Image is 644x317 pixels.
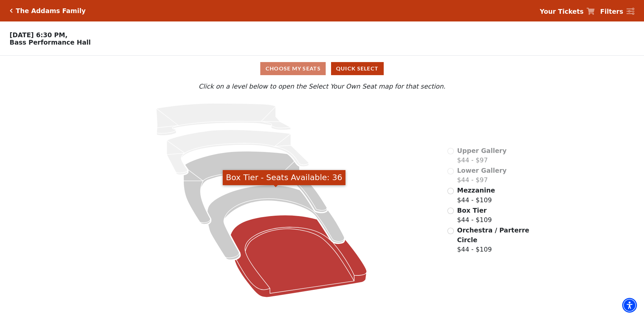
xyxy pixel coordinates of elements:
[622,298,637,313] div: Accessibility Menu
[10,8,13,13] a: Click here to go back to filters
[447,228,454,234] input: Orchestra / Parterre Circle$44 - $109
[457,166,507,185] label: $44 - $97
[447,188,454,194] input: Mezzanine$44 - $109
[331,62,384,75] button: Quick Select
[457,207,487,214] span: Box Tier
[156,103,291,136] path: Upper Gallery - Seats Available: 0
[167,130,309,175] path: Lower Gallery - Seats Available: 0
[457,225,530,254] label: $44 - $109
[457,146,507,165] label: $44 - $97
[457,167,507,174] span: Lower Gallery
[447,208,454,214] input: Box Tier$44 - $109
[540,7,595,16] a: Your Tickets
[85,82,559,91] p: Click on a level below to open the Select Your Own Seat map for that section.
[223,170,345,185] div: Box Tier - Seats Available: 36
[16,7,86,15] h5: The Addams Family
[457,186,495,205] label: $44 - $109
[457,206,492,225] label: $44 - $109
[540,8,584,15] strong: Your Tickets
[231,215,367,297] path: Orchestra / Parterre Circle - Seats Available: 220
[457,147,507,154] span: Upper Gallery
[600,8,623,15] strong: Filters
[457,187,495,194] span: Mezzanine
[600,7,634,16] a: Filters
[457,226,529,244] span: Orchestra / Parterre Circle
